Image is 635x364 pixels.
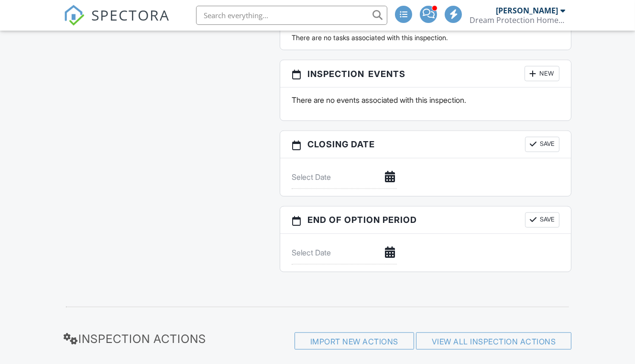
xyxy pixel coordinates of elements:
input: Search everything... [196,6,387,25]
input: Select Date [292,241,396,265]
a: View All Inspection Actions [432,337,556,346]
div: Import New Actions [295,332,414,350]
button: Save [525,212,559,228]
span: Closing date [307,138,375,151]
span: End of Option Period [307,213,417,226]
div: Dream Protection Home Inspection LLC [470,15,565,25]
button: Save [525,137,559,152]
p: There are no events associated with this inspection. [292,95,559,105]
img: The Best Home Inspection Software - Spectora [64,5,85,26]
div: [PERSON_NAME] [496,6,558,15]
div: New [525,66,559,81]
a: SPECTORA [64,13,170,33]
h3: Inspection Actions [64,332,225,345]
span: SPECTORA [91,5,170,25]
input: Select Date [292,165,396,189]
div: There are no tasks associated with this inspection. [286,33,565,43]
span: Inspection [307,67,364,80]
span: Events [368,67,405,80]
